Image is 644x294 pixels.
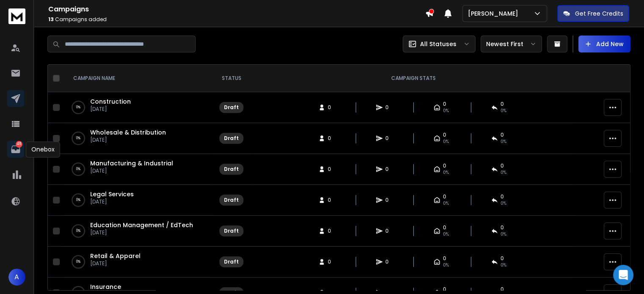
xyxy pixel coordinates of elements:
span: 0% [443,169,449,176]
span: 0 [443,255,446,262]
p: [DATE] [90,260,141,267]
span: 0 [443,101,446,107]
a: Insurance [90,283,121,291]
span: 0 [443,132,446,138]
a: Legal Services [90,190,134,198]
span: 0 [385,258,394,265]
span: 0 [443,162,446,169]
button: A [8,269,25,286]
span: 0 [385,197,394,203]
button: Newest First [481,36,542,52]
td: 0%Construction[DATE] [63,92,211,123]
th: CAMPAIGN NAME [63,65,211,92]
p: [DATE] [90,137,166,143]
a: Construction [90,97,131,106]
p: [DATE] [90,106,131,113]
p: 0 % [76,258,80,266]
span: 0 [500,162,504,169]
th: CAMPAIGN STATS [252,65,575,92]
p: 0 % [76,196,80,204]
span: 0 [500,224,504,231]
a: Wholesale & Distribution [90,128,166,137]
span: 0 [328,104,336,111]
td: 0%Manufacturing & Industrial[DATE] [63,154,211,185]
span: 0% [443,138,449,145]
span: 0 [328,197,336,203]
div: Open Intercom Messenger [613,265,633,285]
p: 0 % [76,134,80,143]
p: 0 % [76,227,80,235]
span: 0% [500,107,506,114]
p: All Statuses [420,40,456,48]
button: Get Free Credits [557,5,629,22]
div: Draft [224,104,239,111]
div: Onebox [26,141,60,157]
td: 0%Wholesale & Distribution[DATE] [63,123,211,154]
div: Draft [224,197,239,203]
span: 0 [385,228,394,234]
p: Get Free Credits [575,9,623,18]
td: 0%Legal Services[DATE] [63,185,211,216]
button: Add New [578,36,630,52]
p: [DATE] [90,229,193,236]
span: 0 [443,286,446,293]
p: Campaigns added [48,16,425,23]
span: 0% [500,262,506,269]
th: STATUS [211,65,252,92]
td: 0%Education Management / EdTech[DATE] [63,216,211,247]
p: [DATE] [90,168,173,174]
span: 0 [500,101,504,107]
td: 0%Retail & Apparel[DATE] [63,247,211,278]
span: 0 [328,228,336,234]
span: 0 [500,132,504,138]
span: 0 [328,135,336,142]
span: 0 [385,166,394,173]
a: Education Management / EdTech [90,221,193,229]
span: 0 [500,255,504,262]
h1: Campaigns [48,4,425,14]
p: 0 % [76,103,80,112]
div: Draft [224,135,239,142]
span: 0 [443,193,446,200]
span: 0% [500,231,506,238]
a: Manufacturing & Industrial [90,159,173,168]
span: 0% [443,107,449,114]
span: 0% [443,200,449,207]
span: 0% [443,262,449,269]
a: 45 [7,141,24,158]
span: 0 [500,193,504,200]
div: Draft [224,166,239,173]
span: 0% [443,231,449,238]
span: 0% [500,138,506,145]
a: Retail & Apparel [90,252,141,260]
p: [DATE] [90,198,134,205]
span: 0 [500,286,504,293]
span: 0% [500,200,506,207]
p: 45 [16,141,22,148]
span: 0 [328,166,336,173]
span: 0 [443,224,446,231]
div: Draft [224,228,239,234]
span: 0% [500,169,506,176]
p: 0 % [76,165,80,173]
span: 0 [328,258,336,265]
img: logo [8,8,25,24]
span: 13 [48,16,54,23]
span: 0 [385,104,394,111]
span: 0 [385,135,394,142]
div: Draft [224,258,239,265]
p: [PERSON_NAME] [468,9,522,18]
